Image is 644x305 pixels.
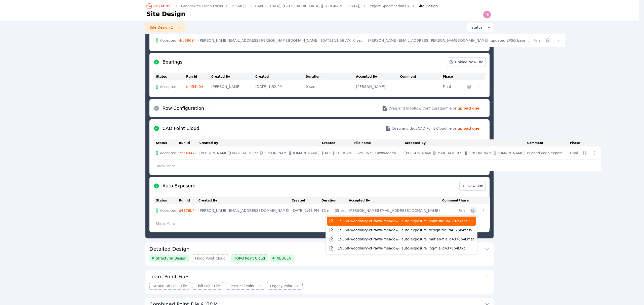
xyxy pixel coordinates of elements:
span: 19568-woodbury-ct-fawn-meadow-_auto-exposure_matlab-file_d4376b4f.mat [338,237,474,242]
span: 19568-woodbury-ct-fawn-meadow-_auto-exposure_log-file_d4376b4f.txt [338,246,465,251]
button: 19568-woodbury-ct-fawn-meadow-_auto-exposure_log-file_d4376b4f.txt [327,244,476,253]
span: 19568-woodbury-ct-fawn-meadow-_auto-exposure_point-file_d4376b4f.csv [338,219,470,224]
button: 19568-woodbury-ct-fawn-meadow-_auto-exposure_point-file_d4376b4f.csv [327,217,476,226]
button: 19568-woodbury-ct-fawn-meadow-_auto-exposure_design-file_d4376b4f.csv [327,226,476,235]
button: 19568-woodbury-ct-fawn-meadow-_auto-exposure_matlab-file_d4376b4f.mat [327,235,476,244]
span: 19568-woodbury-ct-fawn-meadow-_auto-exposure_design-file_d4376b4f.csv [338,228,472,233]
